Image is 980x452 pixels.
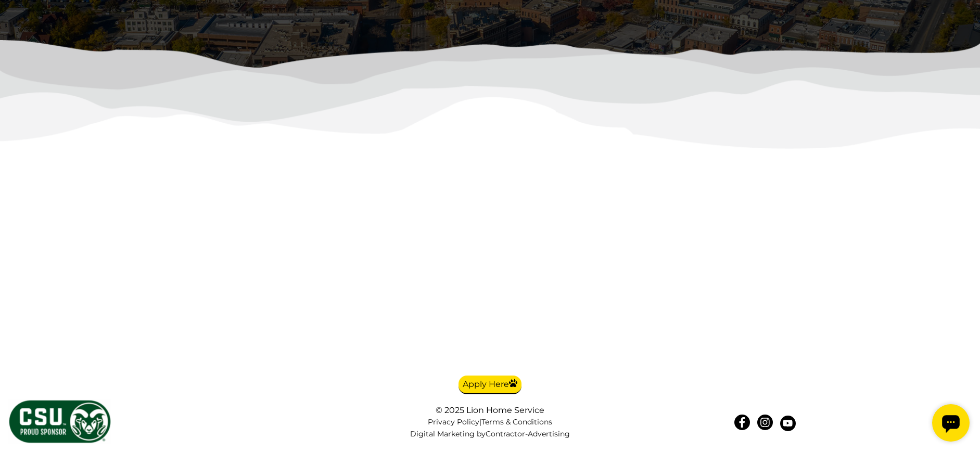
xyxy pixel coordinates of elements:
div: © 2025 Lion Home Service [386,405,594,415]
a: Apply Here [459,376,521,394]
img: We hire veterans [463,321,541,373]
nav: | [386,418,594,438]
img: now-hiring [379,321,457,373]
a: Contractor-Advertising [486,430,570,438]
a: Privacy Policy [428,417,479,427]
a: Terms & Conditions [481,417,552,427]
div: Digital Marketing by [386,430,594,438]
img: We hire veterans [548,321,601,373]
img: CSU Sponsor Badge [8,399,112,444]
div: Open chat widget [4,4,42,42]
